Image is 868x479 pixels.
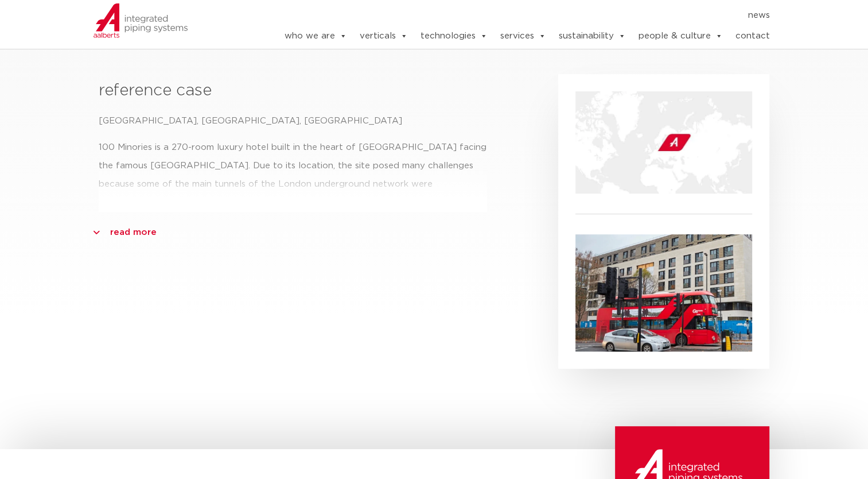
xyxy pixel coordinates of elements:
[638,25,722,48] a: people & culture
[99,79,488,103] h3: reference case
[748,6,769,25] a: news
[420,25,487,48] a: technologies
[735,25,769,48] a: contact
[99,138,488,267] p: 100 Minories is a 270-room luxury hotel built in the heart of [GEOGRAPHIC_DATA] facing the famous...
[110,223,157,242] a: read more
[359,25,407,48] a: verticals
[558,25,625,48] a: sustainability
[99,112,488,130] p: [GEOGRAPHIC_DATA], [GEOGRAPHIC_DATA], [GEOGRAPHIC_DATA]
[249,6,770,25] nav: Menu
[500,25,546,48] a: services
[284,25,347,48] a: who we are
